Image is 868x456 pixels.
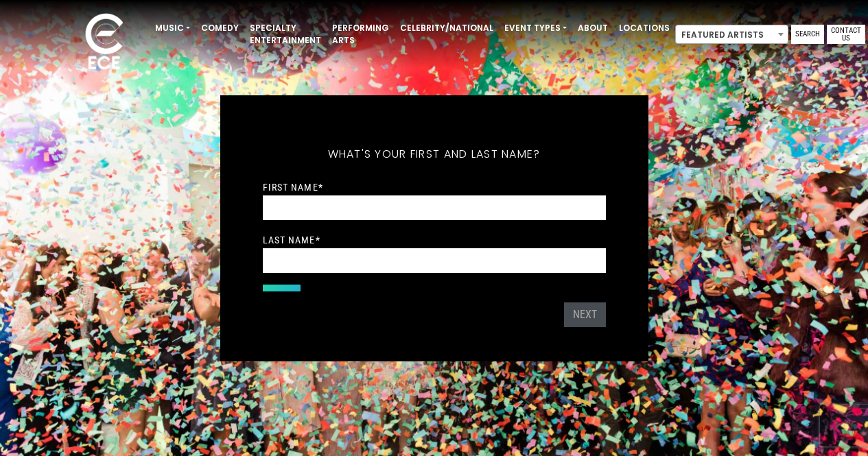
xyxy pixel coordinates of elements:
[327,16,395,52] a: Performing Arts
[499,16,572,40] a: Event Types
[675,25,788,44] span: Featured Artists
[676,25,788,45] span: Featured Artists
[263,181,323,193] label: First Name
[150,16,196,40] a: Music
[263,234,320,246] label: Last Name
[244,16,327,52] a: Specialty Entertainment
[827,25,865,44] a: Contact Us
[613,16,675,40] a: Locations
[263,130,606,179] h5: What's your first and last name?
[395,16,499,40] a: Celebrity/National
[791,25,824,44] a: Search
[196,16,244,40] a: Comedy
[70,10,139,76] img: ece_new_logo_whitev2-1.png
[572,16,613,40] a: About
